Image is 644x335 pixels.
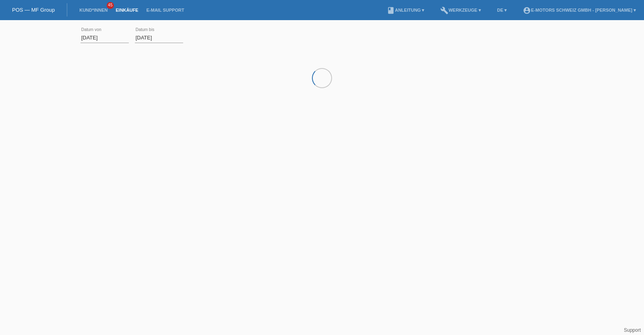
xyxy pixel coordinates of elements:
a: buildWerkzeuge ▾ [436,8,485,12]
a: Kund*innen [75,8,111,12]
i: account_circle [523,6,531,14]
a: account_circleE-Motors Schweiz GmbH - [PERSON_NAME] ▾ [519,8,640,12]
span: 45 [107,2,114,9]
a: Einkäufe [111,8,142,12]
a: bookAnleitung ▾ [383,8,428,12]
i: book [387,6,395,14]
i: build [440,6,448,14]
a: DE ▾ [493,8,511,12]
a: Support [624,327,641,333]
a: E-Mail Support [142,8,188,12]
a: POS — MF Group [12,7,55,13]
